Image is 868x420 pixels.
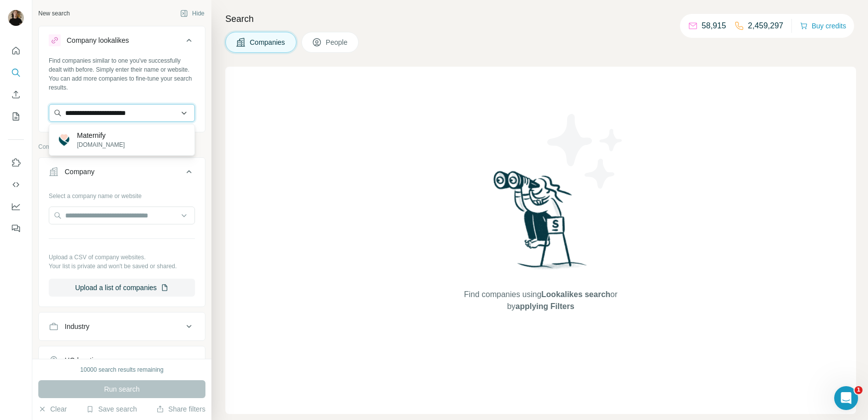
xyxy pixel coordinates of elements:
span: Companies [250,37,286,47]
p: Your list is private and won't be saved or shared. [49,262,195,271]
div: 10000 search results remaining [80,365,163,374]
div: Find companies similar to one you've successfully dealt with before. Simply enter their name or w... [49,56,195,92]
button: Feedback [8,219,24,237]
button: Search [8,64,24,82]
h4: Search [225,12,856,26]
img: Surfe Illustration - Woman searching with binoculars [489,168,592,279]
button: Hide [173,6,211,21]
button: Share filters [156,404,205,414]
div: Industry [65,321,90,331]
span: People [326,37,349,47]
button: Save search [86,404,137,414]
button: Company lookalikes [39,28,205,56]
img: Surfe Illustration - Stars [541,106,630,196]
div: Company [65,167,95,177]
span: applying Filters [515,302,574,311]
p: Company information [38,142,205,151]
button: Upload a list of companies [49,279,195,297]
button: HQ location [39,348,205,372]
button: Buy credits [800,19,846,33]
button: Dashboard [8,198,24,215]
p: Upload a CSV of company websites. [49,253,195,262]
button: Use Surfe on LinkedIn [8,154,24,172]
div: New search [38,9,70,18]
div: HQ location [65,355,101,365]
p: Maternify [77,130,125,140]
button: Company [39,160,205,188]
div: Select a company name or website [49,188,195,201]
img: Avatar [8,10,24,26]
button: Use Surfe API [8,176,24,194]
p: [DOMAIN_NAME] [77,140,125,149]
p: 58,915 [702,20,726,32]
div: Company lookalikes [67,35,129,45]
button: Quick start [8,42,24,60]
p: 2,459,297 [748,20,783,32]
button: My lists [8,107,24,125]
button: Enrich CSV [8,86,24,104]
span: Lookalikes search [541,290,610,299]
iframe: Intercom live chat [834,386,858,410]
button: Clear [38,404,67,414]
img: Maternify [57,133,71,147]
span: 1 [855,386,863,394]
button: Industry [39,315,205,338]
span: Find companies using or by [461,289,620,313]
